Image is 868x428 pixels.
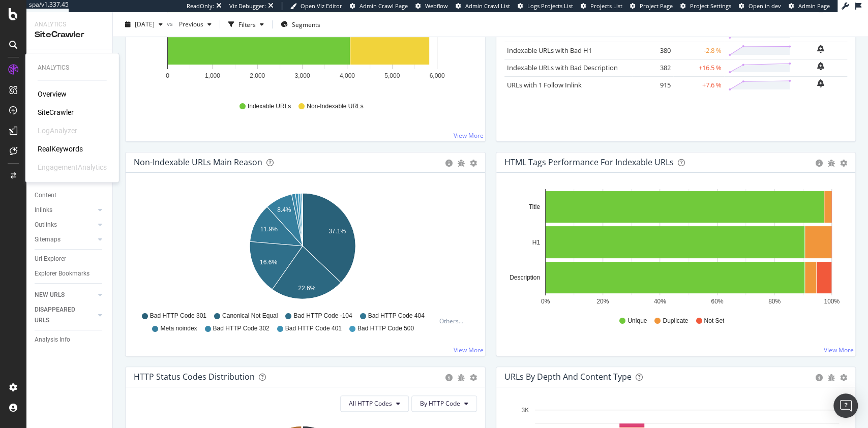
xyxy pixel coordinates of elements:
text: H1 [532,239,540,246]
div: DISAPPEARED URLS [35,304,86,326]
a: Projects List [581,2,622,10]
button: Segments [277,16,324,33]
td: -2.8 % [673,42,724,59]
span: Bad HTTP Code 401 [285,324,342,333]
div: NEW URLS [35,290,65,300]
span: vs [167,19,175,27]
span: Project Settings [690,2,731,10]
a: View More [454,131,484,140]
div: circle-info [445,160,453,167]
span: Unique [627,317,647,325]
a: EngagementAnalytics [38,162,107,172]
text: 80% [768,298,780,305]
text: 22.6% [298,285,315,292]
a: Inlinks [35,205,95,216]
span: Indexable URLs [248,102,291,111]
svg: A chart. [504,189,842,307]
div: gear [840,374,847,381]
span: Open in dev [749,2,781,10]
a: Admin Crawl Page [350,2,408,10]
div: Non-Indexable URLs Main Reason [134,157,262,167]
text: Title [528,203,540,210]
text: 4,000 [340,72,355,79]
button: Filters [224,16,268,33]
td: +7.6 % [673,76,724,94]
text: 40% [653,298,666,305]
a: LogAnalyzer [38,126,77,136]
a: Admin Crawl List [456,2,510,10]
div: gear [840,160,847,167]
div: bell-plus [817,62,824,70]
div: circle-info [816,160,823,167]
svg: A chart. [134,189,471,307]
div: Inlinks [35,205,52,216]
div: Sitemaps [35,234,61,245]
div: circle-info [816,374,823,381]
text: 5,000 [384,72,400,79]
span: Meta noindex [160,324,197,333]
span: Bad HTTP Code 302 [213,324,269,333]
span: Logs Projects List [527,2,573,10]
span: Bad HTTP Code 404 [368,312,425,320]
a: Sitemaps [35,234,95,245]
a: Outlinks [35,220,95,230]
div: circle-info [445,374,453,381]
text: 16.6% [260,259,277,266]
div: HTML Tags Performance for Indexable URLs [504,157,674,167]
text: 60% [711,298,723,305]
a: Project Settings [680,2,731,10]
text: 0 [166,72,169,79]
text: 6,000 [429,72,444,79]
a: Open in dev [739,2,781,10]
div: Url Explorer [35,254,66,264]
span: Not Set [704,317,724,325]
text: 2,000 [250,72,265,79]
div: gear [470,160,477,167]
a: RealKeywords [38,144,83,154]
a: Url Explorer [35,254,105,264]
span: Bad HTTP Code -104 [293,312,352,320]
div: Viz Debugger: [229,2,266,10]
span: Canonical Not Equal [222,312,278,320]
text: 8.4% [277,206,291,213]
button: By HTTP Code [411,395,477,412]
td: 382 [633,59,673,76]
a: Content [35,190,105,201]
span: All HTTP Codes [349,399,392,408]
span: Non-Indexable URLs [307,102,363,111]
div: bug [458,160,465,167]
a: NEW URLS [35,290,95,300]
div: bug [828,160,835,167]
a: Indexable URLs with Bad Description [507,63,618,72]
span: Project Page [640,2,673,10]
td: 915 [633,76,673,94]
button: All HTTP Codes [340,395,409,412]
div: HTTP Status Codes Distribution [134,372,255,382]
div: bell-plus [817,45,824,53]
div: Content [35,190,56,201]
a: DISAPPEARED URLS [35,304,95,326]
a: Webflow [415,2,448,10]
button: [DATE] [121,16,167,33]
a: Analysis Info [35,334,105,345]
text: 100% [824,298,840,305]
a: Project Page [630,2,673,10]
a: View More [824,346,854,354]
td: 380 [633,42,673,59]
div: Outlinks [35,220,57,230]
span: Admin Crawl Page [360,2,408,10]
div: Open Intercom Messenger [833,393,858,418]
span: Bad HTTP Code 301 [150,312,206,320]
div: SiteCrawler [35,29,104,41]
a: SiteCrawler [38,107,74,117]
div: Analytics [38,64,107,72]
div: bug [458,374,465,381]
text: 11.9% [260,226,278,233]
div: Filters [238,20,256,28]
text: 37.1% [328,228,346,235]
span: Previous [175,20,203,28]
